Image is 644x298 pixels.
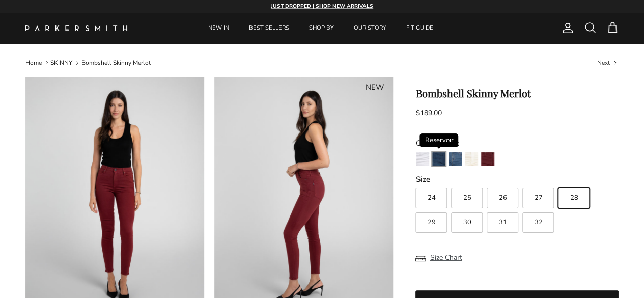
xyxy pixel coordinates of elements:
[498,219,507,226] span: 31
[271,3,373,10] strong: JUST DROPPED | SHOP NEW ARRIVALS
[534,195,542,201] span: 27
[271,2,373,10] a: JUST DROPPED | SHOP NEW ARRIVALS
[463,195,471,201] span: 25
[481,152,495,169] a: Merlot
[50,59,72,67] a: SKINNY
[432,152,446,169] a: Reservoir
[415,174,430,185] legend: Size
[415,108,441,118] span: $189.00
[397,13,442,44] a: FIT GUIDE
[432,152,445,166] img: Reservoir
[481,152,494,166] img: Merlot
[415,152,430,169] a: Eternal White
[427,219,435,226] span: 29
[464,152,479,169] a: Creamsickle
[498,195,507,201] span: 26
[416,152,429,166] img: Eternal White
[25,25,127,31] img: Parker Smith
[81,59,151,67] a: Bombshell Skinny Merlot
[465,152,478,166] img: Creamsickle
[300,13,343,44] a: SHOP BY
[534,219,542,226] span: 32
[240,13,298,44] a: BEST SELLERS
[25,59,42,67] a: Home
[449,152,462,166] img: Jagger
[152,13,490,44] div: Primary
[597,59,610,67] span: Next
[557,22,574,34] a: Account
[415,137,619,149] div: Color: Merlot
[427,195,435,201] span: 24
[597,58,619,67] a: Next
[448,152,462,169] a: Jagger
[25,58,619,67] nav: Breadcrumbs
[345,13,396,44] a: OUR STORY
[415,248,462,267] button: Size Chart
[463,219,471,226] span: 30
[415,87,619,99] h1: Bombshell Skinny Merlot
[199,13,238,44] a: NEW IN
[570,195,578,201] span: 28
